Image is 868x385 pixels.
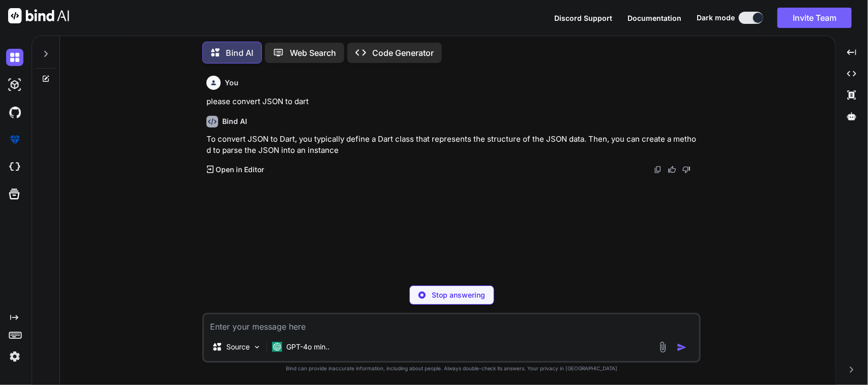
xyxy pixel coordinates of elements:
button: Invite Team [777,8,852,28]
img: darkAi-studio [6,76,23,93]
img: githubDark [6,104,23,121]
img: attachment [657,341,669,353]
p: Source [226,342,250,352]
p: To convert JSON to Dart, you typically define a Dart class that represents the structure of the J... [206,134,699,156]
img: like [668,166,676,174]
p: Open in Editor [216,165,264,175]
p: Stop answering [432,290,485,300]
img: premium [6,131,23,148]
img: cloudideIcon [6,158,23,176]
img: copy [654,166,662,174]
p: Bind AI [226,47,253,59]
img: icon [677,342,687,352]
img: Pick Models [253,343,261,351]
button: Documentation [627,13,681,23]
p: Code Generator [372,47,434,59]
img: settings [6,348,23,365]
p: Bind can provide inaccurate information, including about people. Always double-check its answers.... [202,365,701,372]
img: dislike [682,166,691,174]
img: Bind AI [8,8,69,23]
p: GPT-4o min.. [286,342,330,352]
img: darkChat [6,49,23,66]
h6: You [225,78,238,88]
p: please convert JSON to dart [206,96,699,108]
button: Discord Support [554,13,612,23]
img: GPT-4o mini [272,342,282,352]
span: Dark mode [697,13,735,23]
span: Documentation [627,14,681,22]
p: Web Search [290,47,336,59]
h6: Bind AI [222,116,247,126]
span: Discord Support [554,14,612,22]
